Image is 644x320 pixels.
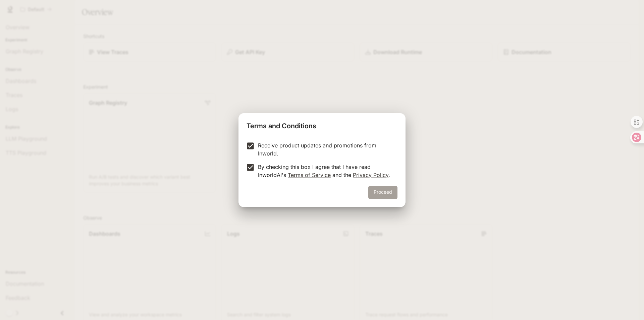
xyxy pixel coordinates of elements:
[258,163,392,179] p: By checking this box I agree that I have read InworldAI's and the .
[288,172,331,178] a: Terms of Service
[368,186,397,199] button: Proceed
[238,113,406,136] h2: Terms and Conditions
[258,141,392,157] p: Receive product updates and promotions from Inworld.
[353,172,388,178] a: Privacy Policy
